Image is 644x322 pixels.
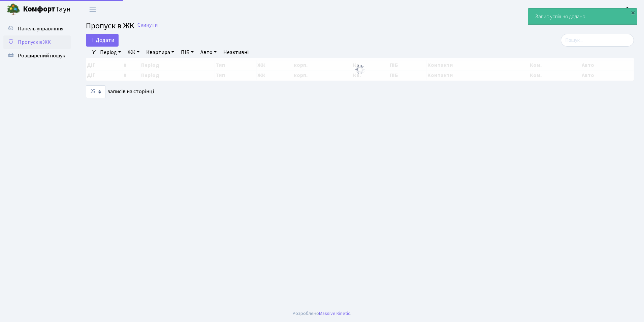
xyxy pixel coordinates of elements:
[178,47,196,58] a: ПІБ
[137,22,158,28] a: Скинути
[90,36,114,44] span: Додати
[3,49,71,62] a: Розширений пошук
[528,8,637,25] div: Запис успішно додано.
[7,3,20,16] img: logo.png
[18,38,51,46] span: Пропуск в ЖК
[3,22,71,35] a: Панель управління
[86,20,134,32] span: Пропуск в ЖК
[97,47,124,58] a: Період
[599,6,636,13] b: Консьєрж б. 4.
[125,47,142,58] a: ЖК
[599,5,636,14] a: Консьєрж б. 4.
[18,52,65,59] span: Розширений пошук
[561,34,634,47] input: Пошук...
[355,64,365,75] img: Обробка...
[293,310,351,317] div: Розроблено .
[198,47,219,58] a: Авто
[86,34,119,47] a: Додати
[221,47,251,58] a: Неактивні
[23,4,71,15] span: Таун
[319,310,350,317] a: Massive Kinetic
[3,35,71,49] a: Пропуск в ЖК
[84,4,101,15] button: Переключити навігацію
[18,25,63,32] span: Панель управління
[143,47,177,58] a: Квартира
[86,85,105,98] select: записів на сторінці
[23,4,55,15] b: Комфорт
[630,9,636,16] div: ×
[86,85,154,98] label: записів на сторінці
